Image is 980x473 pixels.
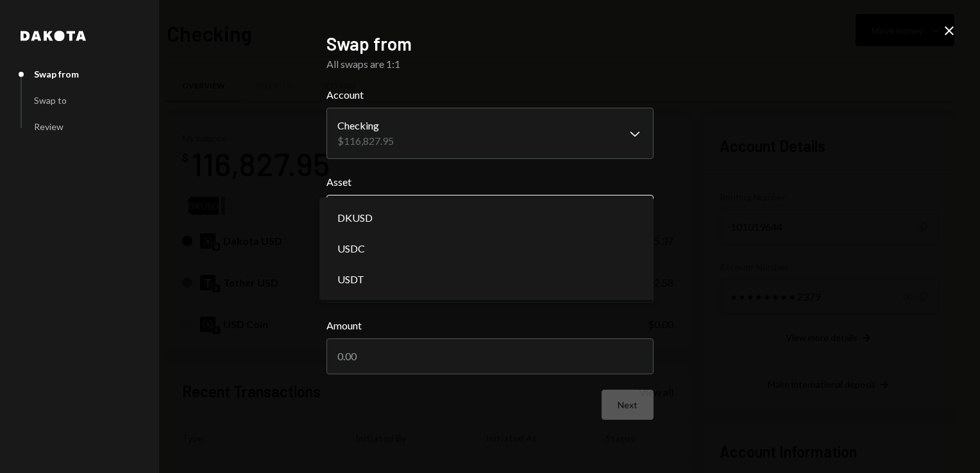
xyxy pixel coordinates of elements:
label: Account [326,87,654,103]
label: Amount [326,318,654,333]
div: Swap from [34,69,79,79]
h2: Swap from [326,31,654,56]
span: DKUSD [337,210,373,226]
span: USDT [337,272,364,287]
button: Asset [326,195,654,231]
span: USDC [337,241,365,256]
input: 0.00 [326,338,654,374]
label: Asset [326,174,654,190]
button: Account [326,108,654,159]
div: All swaps are 1:1 [326,56,654,72]
div: Review [34,121,63,132]
div: Swap to [34,95,67,106]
